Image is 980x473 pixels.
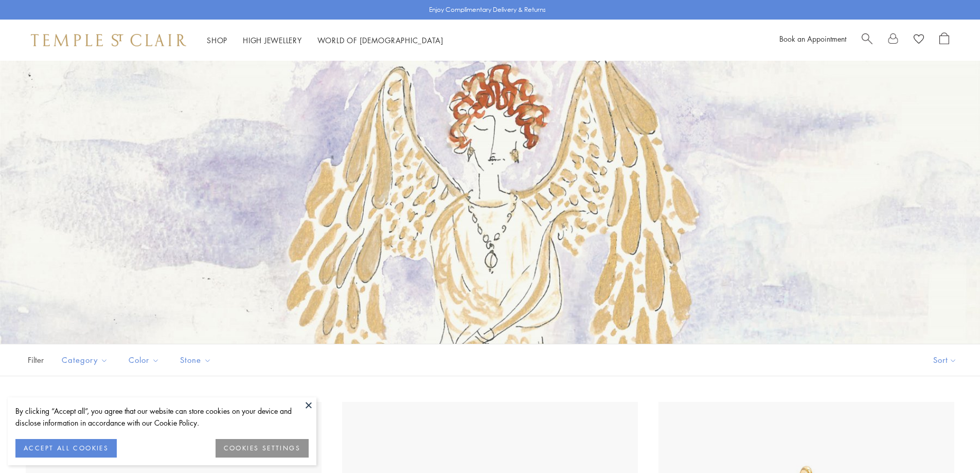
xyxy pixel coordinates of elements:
a: Book an Appointment [779,33,846,44]
a: ShopShop [207,35,227,45]
iframe: Gorgias live chat messenger [929,425,970,463]
p: Enjoy Complimentary Delivery & Returns [429,5,546,15]
button: Stone [172,348,219,372]
span: Category [57,354,116,366]
button: Show sort by [910,344,980,376]
button: Color [121,348,167,372]
span: Stone [175,354,219,366]
button: Category [54,348,116,372]
button: ACCEPT ALL COOKIES [15,439,117,458]
button: COOKIES SETTINGS [216,439,309,458]
span: Color [123,354,167,366]
a: View Wishlist [914,32,924,48]
div: By clicking “Accept all”, you agree that our website can store cookies on your device and disclos... [15,405,309,429]
nav: Main navigation [207,34,443,47]
img: Temple St. Clair [31,34,186,46]
a: Search [862,32,872,48]
a: High JewelleryHigh Jewellery [243,35,302,45]
a: Open Shopping Bag [939,32,949,48]
a: World of [DEMOGRAPHIC_DATA]World of [DEMOGRAPHIC_DATA] [317,35,443,45]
